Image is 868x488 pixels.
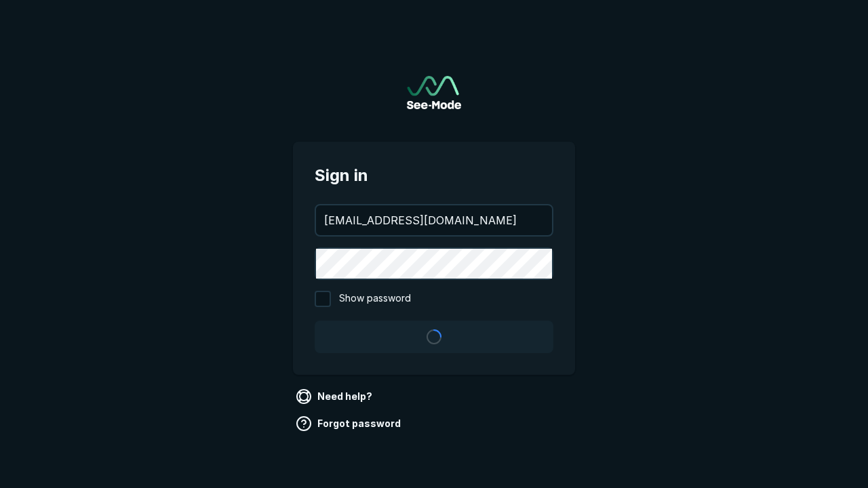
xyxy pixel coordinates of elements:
a: Forgot password [293,413,406,434]
img: See-Mode Logo [407,76,461,109]
span: Sign in [315,163,553,188]
a: Need help? [293,386,378,407]
input: your@email.com [316,205,552,235]
a: Go to sign in [407,76,461,109]
span: Show password [339,291,411,307]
